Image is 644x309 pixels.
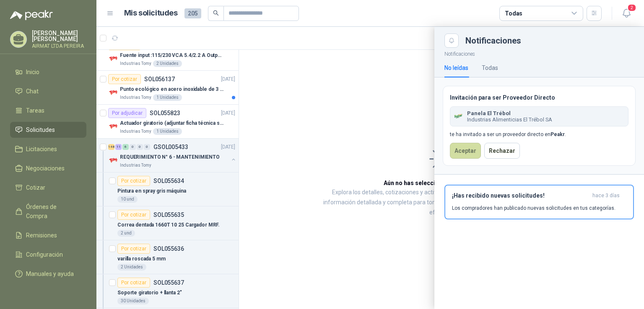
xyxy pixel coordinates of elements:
h3: Invitación para ser Proveedor Directo [450,93,628,102]
span: search [213,10,219,16]
span: 2 [627,4,636,12]
span: Solicitudes [26,125,55,134]
span: Industrias Alimenticias El Trébol SA [467,116,552,123]
h1: Mis solicitudes [124,7,178,19]
div: No leídas [444,63,468,72]
span: Configuración [26,250,63,259]
a: Manuales y ayuda [10,266,86,282]
div: te ha invitado a ser un proveedor directo en . [450,131,628,139]
span: hace 3 días [592,192,620,199]
p: AIRMAT LTDA PEREIRA [32,44,86,49]
div: Todas [505,9,522,18]
a: Licitaciones [10,141,86,157]
a: Configuración [10,247,86,263]
span: Remisiones [26,231,57,240]
img: Logo peakr [10,10,53,20]
span: Cotizar [26,183,45,192]
button: 2 [619,6,634,21]
a: Inicio [10,64,86,80]
span: 205 [184,8,201,18]
a: Órdenes de Compra [10,199,86,224]
a: Tareas [10,103,86,118]
button: ¡Has recibido nuevas solicitudes!hace 3 días Los compradores han publicado nuevas solicitudes en ... [444,185,634,219]
button: Rechazar [484,143,520,159]
a: Chat [10,83,86,99]
a: Negociaciones [10,160,86,176]
span: Negociaciones [26,164,65,173]
a: Solicitudes [10,122,86,138]
button: Close [444,33,459,48]
p: Los compradores han publicado nuevas solicitudes en tus categorías. [452,204,615,212]
div: Todas [482,63,498,72]
div: Notificaciones [465,36,634,45]
span: Inicio [26,67,39,77]
p: Notificaciones [434,48,644,58]
span: Panela El Trébol [467,110,552,116]
p: [PERSON_NAME] [PERSON_NAME] [32,30,86,42]
span: Manuales y ayuda [26,269,74,278]
img: Company Logo [454,111,464,121]
a: Remisiones [10,227,86,243]
button: Aceptar [450,143,481,159]
b: Peakr [551,131,565,137]
a: Cotizar [10,180,86,196]
h3: ¡Has recibido nuevas solicitudes! [452,192,589,199]
span: Licitaciones [26,144,57,154]
span: Órdenes de Compra [26,202,78,221]
span: Tareas [26,106,44,115]
span: Chat [26,87,39,96]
